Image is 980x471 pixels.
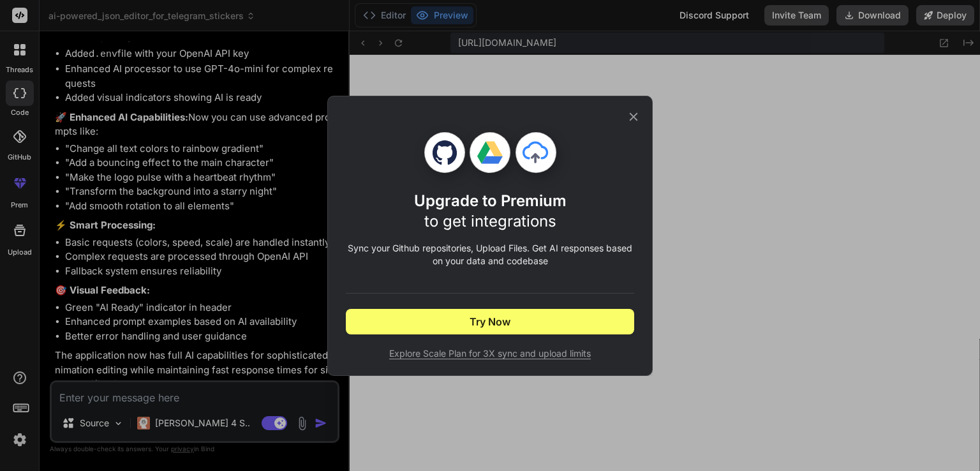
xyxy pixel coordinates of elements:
[470,314,510,329] span: Try Now
[424,212,556,230] span: to get integrations
[414,191,567,232] h1: Upgrade to Premium
[346,242,634,267] p: Sync your Github repositories, Upload Files. Get AI responses based on your data and codebase
[346,309,634,334] button: Try Now
[346,347,634,360] span: Explore Scale Plan for 3X sync and upload limits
